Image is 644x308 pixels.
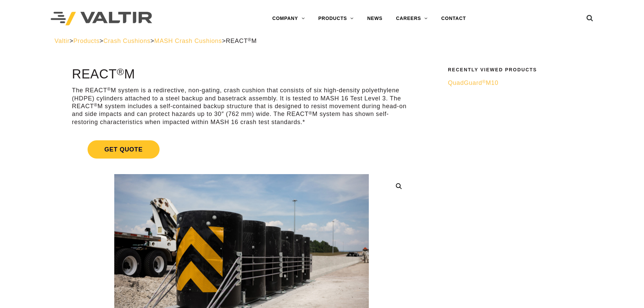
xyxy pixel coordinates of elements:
[51,12,152,26] img: Valtir
[448,67,585,72] h2: Recently Viewed Products
[117,66,124,77] sup: ®
[54,38,69,44] a: Valtir
[309,111,312,116] sup: ®
[94,102,98,108] sup: ®
[265,12,311,25] a: COMPANY
[72,132,411,167] a: Get Quote
[311,12,360,25] a: PRODUCTS
[54,37,590,45] div: > > > >
[72,87,411,126] p: The REACT M system is a redirective, non-gating, crash cushion that consists of six high-density ...
[103,38,150,44] a: Crash Cushions
[482,79,486,84] sup: ®
[107,87,111,92] sup: ®
[389,12,434,25] a: CAREERS
[360,12,389,25] a: NEWS
[72,67,411,81] h1: REACT M
[248,37,252,42] sup: ®
[154,38,222,44] a: MASH Crash Cushions
[434,12,473,25] a: CONTACT
[448,79,585,87] a: QuadGuard®M10
[226,38,257,44] span: REACT M
[73,38,99,44] a: Products
[448,79,498,86] span: QuadGuard M10
[88,140,160,159] span: Get Quote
